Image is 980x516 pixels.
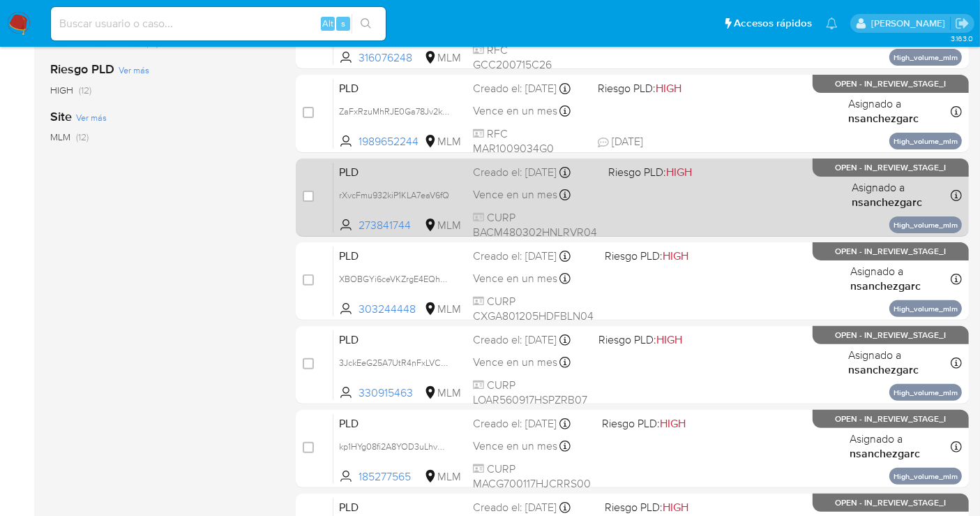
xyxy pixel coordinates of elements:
a: Notificaciones [826,17,838,29]
input: Buscar usuario o caso... [51,15,386,33]
a: Salir [955,16,970,31]
span: 3.163.0 [951,33,973,44]
span: Alt [322,17,333,30]
p: nancy.sanchezgarcia@mercadolibre.com.mx [871,17,950,30]
span: s [341,17,345,30]
button: search-icon [352,14,380,34]
span: Accesos rápidos [734,16,812,31]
